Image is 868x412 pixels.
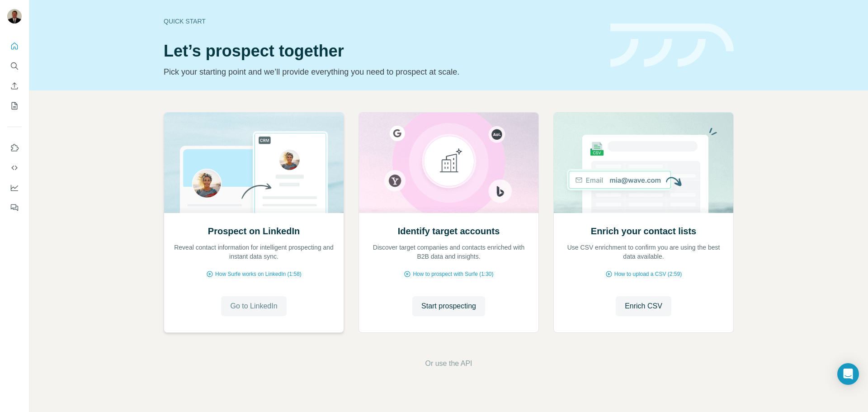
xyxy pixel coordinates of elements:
h2: Enrich your contact lists [591,225,696,237]
p: Pick your starting point and we’ll provide everything you need to prospect at scale. [164,66,599,78]
div: Quick start [164,17,599,26]
button: Enrich CSV [616,296,671,316]
button: Feedback [7,199,22,216]
button: Use Surfe on LinkedIn [7,140,22,156]
span: How Surfe works on LinkedIn (1:58) [215,270,302,278]
img: Avatar [7,9,22,24]
p: Use CSV enrichment to confirm you are using the best data available. [563,243,724,261]
button: Search [7,58,22,74]
button: Quick start [7,38,22,54]
p: Reveal contact information for intelligent prospecting and instant data sync. [173,243,335,261]
span: Start prospecting [421,301,476,312]
img: Prospect on LinkedIn [164,113,344,213]
button: Or use the API [425,358,472,369]
img: banner [610,24,734,67]
img: Enrich your contact lists [553,113,734,213]
span: How to prospect with Surfe (1:30) [413,270,493,278]
div: Open Intercom Messenger [837,363,859,385]
button: Enrich CSV [7,78,22,94]
button: Use Surfe API [7,160,22,176]
p: Discover target companies and contacts enriched with B2B data and insights. [368,243,529,261]
span: Enrich CSV [625,301,662,312]
button: My lists [7,98,22,114]
button: Start prospecting [412,296,485,316]
h2: Prospect on LinkedIn [208,225,300,237]
img: Identify target accounts [359,113,539,213]
span: Go to LinkedIn [230,301,277,312]
button: Dashboard [7,180,22,196]
span: How to upload a CSV (2:59) [614,270,682,278]
button: Go to LinkedIn [221,296,286,316]
h1: Let’s prospect together [164,42,599,60]
h2: Identify target accounts [398,225,500,237]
